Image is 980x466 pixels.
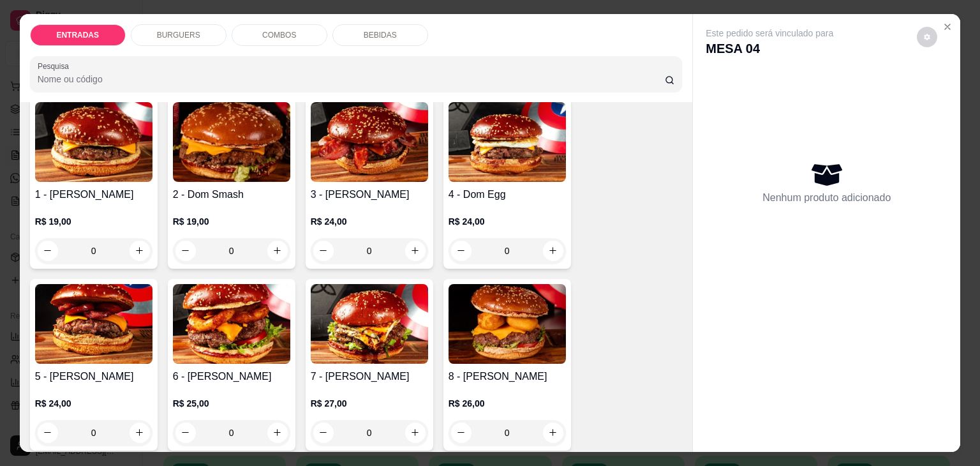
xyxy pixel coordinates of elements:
[35,397,152,410] p: R$ 24,00
[311,215,428,228] p: R$ 24,00
[35,284,152,364] img: product-image
[35,102,152,182] img: product-image
[173,397,290,410] p: R$ 25,00
[762,190,891,206] p: Nenhum produto adicionado
[449,369,566,384] h4: 8 - [PERSON_NAME]
[38,73,665,86] input: Pesquisa
[937,17,958,37] button: Close
[311,187,428,202] h4: 3 - [PERSON_NAME]
[173,369,290,384] h4: 6 - [PERSON_NAME]
[917,27,937,47] button: decrease-product-quantity
[262,30,296,40] p: COMBOS
[35,215,152,228] p: R$ 19,00
[35,369,152,384] h4: 5 - [PERSON_NAME]
[173,215,290,228] p: R$ 19,00
[311,369,428,384] h4: 7 - [PERSON_NAME]
[311,397,428,410] p: R$ 27,00
[449,284,566,364] img: product-image
[157,30,200,40] p: BURGUERS
[173,102,290,182] img: product-image
[35,187,152,202] h4: 1 - [PERSON_NAME]
[311,102,428,182] img: product-image
[706,40,833,57] p: MESA 04
[173,284,290,364] img: product-image
[449,102,566,182] img: product-image
[449,187,566,202] h4: 4 - Dom Egg
[56,30,99,40] p: ENTRADAS
[449,397,566,410] p: R$ 26,00
[706,27,833,40] p: Este pedido será vinculado para
[173,187,290,202] h4: 2 - Dom Smash
[364,30,397,40] p: BEBIDAS
[311,284,428,364] img: product-image
[449,215,566,228] p: R$ 24,00
[38,61,73,71] label: Pesquisa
